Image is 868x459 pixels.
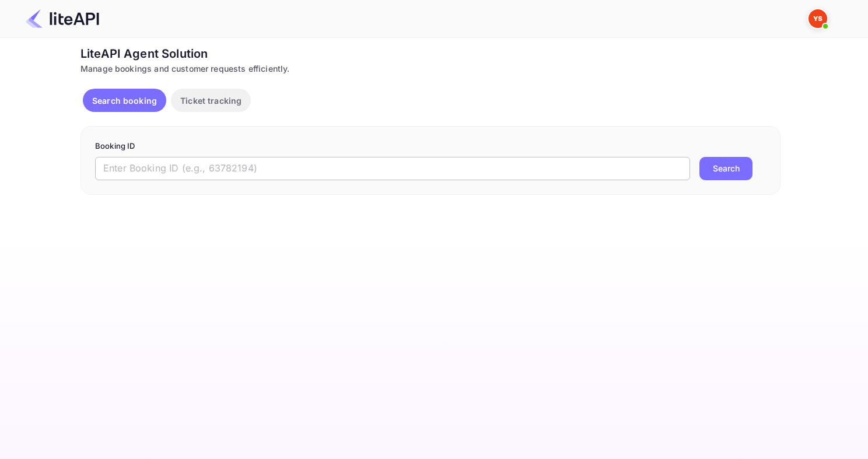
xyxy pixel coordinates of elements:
img: Yandex Support [808,9,827,28]
div: Manage bookings and customer requests efficiently. [80,62,780,75]
input: Enter Booking ID (e.g., 63782194) [95,157,690,180]
button: Search [699,157,752,180]
div: LiteAPI Agent Solution [80,45,780,62]
img: LiteAPI Logo [26,9,99,28]
p: Booking ID [95,141,766,152]
p: Search booking [92,94,157,107]
p: Ticket tracking [180,94,242,107]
